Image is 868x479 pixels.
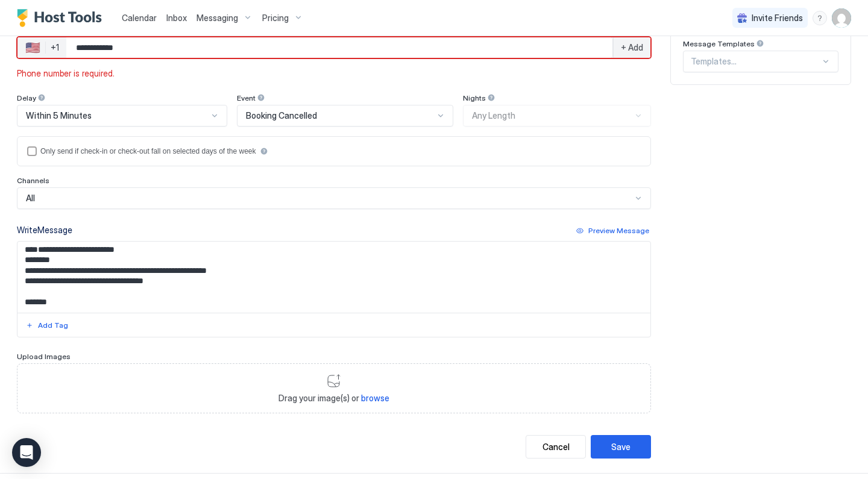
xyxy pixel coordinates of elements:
a: Inbox [166,11,187,24]
span: All [26,193,35,204]
div: 🇺🇸 [25,40,40,55]
span: Event [237,93,256,102]
span: + Add [621,42,643,53]
span: Drag your image(s) or [278,393,389,404]
button: Add Tag [24,318,70,333]
button: Save [591,435,651,459]
button: Cancel [526,435,586,459]
span: Channels [17,176,49,185]
span: Inbox [166,13,187,23]
a: Calendar [122,11,157,24]
div: Add Tag [38,320,68,331]
span: Nights [463,93,486,102]
span: Calendar [122,13,157,23]
div: Save [611,440,631,453]
span: Booking Cancelled [246,110,317,121]
div: Countries button [18,37,66,58]
div: Only send if check-in or check-out fall on selected days of the week [40,147,256,155]
span: Within 5 Minutes [26,110,92,121]
span: Delay [17,93,36,102]
div: Preview Message [588,225,649,236]
span: Pricing [262,13,289,23]
div: Open Intercom Messenger [12,438,41,467]
span: Phone number is required. [17,68,115,79]
textarea: Input Field [17,242,650,313]
div: isLimited [27,146,641,156]
a: Host Tools Logo [17,9,107,27]
span: Message Templates [683,39,755,48]
button: Preview Message [574,224,651,238]
div: Cancel [542,440,570,453]
span: Messaging [197,13,238,23]
div: Write Message [17,224,72,236]
span: Upload Images [17,352,71,361]
input: Phone Number input [66,37,612,58]
span: Invite Friends [752,13,803,23]
div: User profile [832,8,851,28]
div: menu [813,11,827,25]
span: browse [361,393,389,403]
div: +1 [51,42,59,53]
